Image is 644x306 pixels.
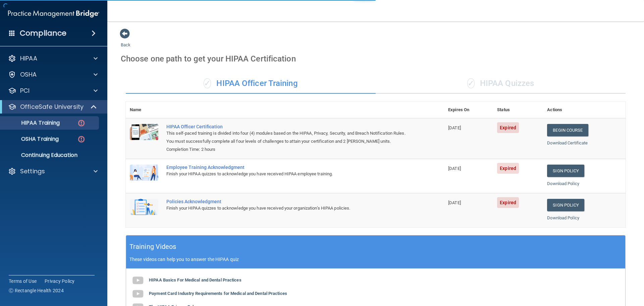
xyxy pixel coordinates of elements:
div: Employee Training Acknowledgment [166,165,411,170]
th: Expires On [444,102,493,118]
b: Payment Card Industry Requirements for Medical and Dental Practices [149,291,287,296]
a: Back [121,34,130,47]
p: PCI [20,87,30,95]
a: HIPAA [8,54,98,62]
th: Status [493,102,543,118]
span: [DATE] [448,200,461,205]
span: ✓ [467,78,475,88]
a: Download Certificate [547,140,588,145]
div: Finish your HIPAA quizzes to acknowledge you have received HIPAA employee training. [166,170,411,178]
p: HIPAA [20,54,37,62]
img: gray_youtube_icon.38fcd6cc.png [131,287,145,301]
a: OfficeSafe University [8,103,97,111]
div: Finish your HIPAA quizzes to acknowledge you have received your organization’s HIPAA policies. [166,204,411,212]
a: Settings [8,167,98,175]
b: HIPAA Basics For Medical and Dental Practices [149,277,241,282]
span: ✓ [204,78,211,88]
span: Expired [497,163,519,174]
span: Ⓒ Rectangle Health 2024 [9,287,64,294]
th: Name [126,102,162,118]
p: OSHA [20,71,37,79]
div: Completion Time: 2 hours [166,145,411,154]
a: Privacy Policy [45,278,75,285]
a: HIPAA Officer Certification [166,124,411,129]
img: gray_youtube_icon.38fcd6cc.png [131,274,145,287]
div: This self-paced training is divided into four (4) modules based on the HIPAA, Privacy, Security, ... [166,129,411,145]
div: HIPAA Officer Training [126,74,376,94]
p: Settings [20,167,45,175]
img: danger-circle.6113f641.png [77,119,86,127]
a: PCI [8,87,98,95]
a: Download Policy [547,215,579,220]
div: Policies Acknowledgment [166,199,411,204]
h5: Training Videos [129,241,176,253]
p: HIPAA Training [4,120,60,126]
span: Expired [497,122,519,133]
h4: Compliance [20,29,66,38]
a: OSHA [8,71,98,79]
span: [DATE] [448,166,461,171]
p: Continuing Education [4,152,96,159]
div: Choose one path to get your HIPAA Certification [121,49,631,69]
div: HIPAA Quizzes [376,74,626,94]
p: These videos can help you to answer the HIPAA quiz [129,257,622,262]
a: Begin Course [547,124,588,136]
img: PMB logo [8,7,99,20]
img: danger-circle.6113f641.png [77,135,86,143]
span: Expired [497,197,519,208]
a: Sign Policy [547,199,584,211]
p: OfficeSafe University [20,103,84,111]
th: Actions [543,102,626,118]
span: [DATE] [448,125,461,130]
p: OSHA Training [4,136,59,142]
a: Terms of Use [9,278,37,285]
a: Sign Policy [547,165,584,177]
a: Download Policy [547,181,579,186]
